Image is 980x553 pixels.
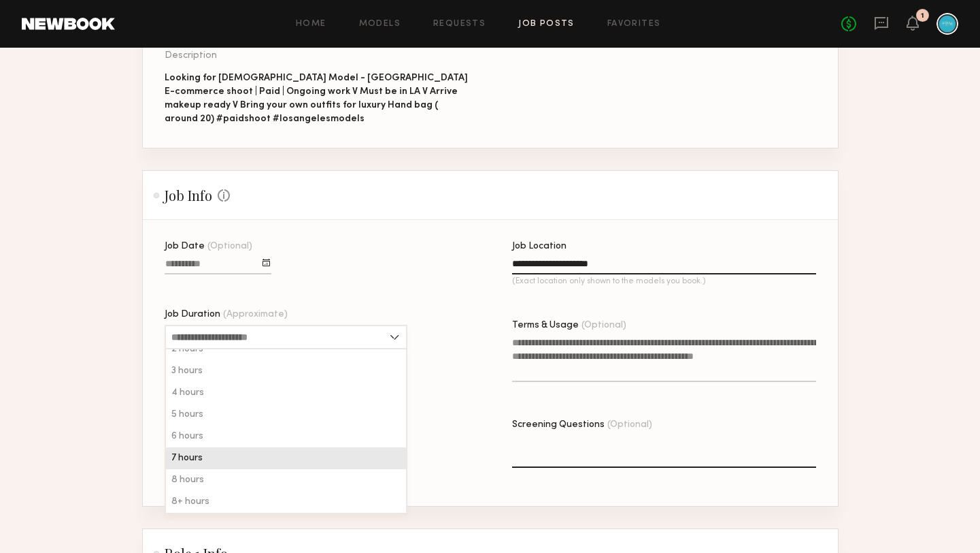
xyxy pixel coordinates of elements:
[518,20,575,29] a: Job Posts
[512,277,816,285] p: (Exact location only shown to the models you book.)
[512,435,816,468] textarea: Screening Questions(Optional)
[223,310,288,319] span: (Approximate)
[171,345,203,354] span: 2 hours
[154,187,230,204] h2: Job Info
[921,12,924,20] div: 1
[581,321,626,330] span: (Optional)
[607,20,661,29] a: Favorites
[512,242,816,251] div: Job Location
[165,310,407,319] div: Job Duration
[165,51,469,61] div: Description
[171,432,203,441] span: 6 hours
[512,321,816,330] div: Terms & Usage
[171,497,209,507] span: 8+ hours
[171,388,204,398] span: 4 hours
[433,20,486,29] a: Requests
[607,420,652,430] span: (Optional)
[171,475,204,485] span: 8 hours
[359,20,401,29] a: Models
[512,259,816,274] input: Job Location(Exact location only shown to the models you book.)
[207,242,252,251] span: (Optional)
[171,410,203,420] span: 5 hours
[171,454,203,463] span: 7 hours
[512,336,816,382] textarea: Terms & Usage(Optional)
[512,420,816,430] div: Screening Questions
[165,72,469,126] div: Looking for [DEMOGRAPHIC_DATA] Model - [GEOGRAPHIC_DATA] E-commerce shoot | Paid | Ongoing work V...
[296,20,326,29] a: Home
[165,242,271,251] div: Job Date
[171,366,203,376] span: 3 hours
